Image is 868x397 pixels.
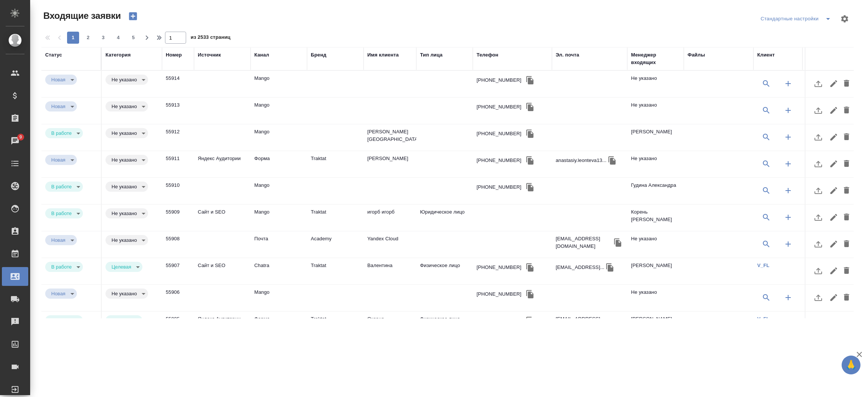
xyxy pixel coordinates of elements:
button: Не указано [109,103,139,110]
div: [PHONE_NUMBER] [477,290,521,298]
button: Удалить [840,235,853,253]
td: 55911 [162,151,194,177]
div: Новая [45,262,83,272]
td: [PERSON_NAME] [627,311,684,338]
div: Новая [45,155,77,165]
span: из 2533 страниц [191,33,231,44]
td: игорб игорб [364,205,416,231]
td: Не указано [627,231,684,258]
td: Почта [251,231,307,258]
td: Mango [251,205,307,231]
div: Телефон [477,51,498,59]
button: Создать клиента [779,75,797,93]
td: Сайт и SEO [194,258,251,284]
button: Редактировать [827,128,840,146]
button: Создать клиента [779,289,797,307]
button: Не указано [109,237,139,243]
div: Новая [45,235,77,245]
button: Создать клиента [779,208,797,226]
button: Редактировать [827,208,840,226]
div: [PHONE_NUMBER] [477,317,521,325]
td: Не указано [627,151,684,177]
button: Загрузить файл [809,182,827,200]
p: anastasiy.leonteva13... [556,157,607,164]
td: Корень [PERSON_NAME] [627,205,684,231]
td: 55909 [162,205,194,231]
button: Создать клиента [779,235,797,253]
button: Скопировать [604,262,616,273]
div: Новая [105,182,148,192]
td: Chatra [251,258,307,284]
div: Новая [105,235,148,245]
div: Новая [45,289,77,299]
button: Скопировать [524,315,536,327]
div: [PHONE_NUMBER] [477,264,521,271]
td: Не указано [627,71,684,97]
div: Новая [45,208,83,218]
div: [PHONE_NUMBER] [477,130,521,137]
button: Выбрать клиента [757,182,775,200]
button: В работе [49,210,74,217]
button: Редактировать [827,315,840,333]
td: [PERSON_NAME] [627,258,684,284]
button: Целевая [109,264,133,270]
td: Traktat [307,258,364,284]
button: Удалить [840,315,853,333]
div: Эл. почта [556,51,579,59]
button: 3 [97,32,109,44]
button: Редактировать [827,75,840,93]
button: Скопировать [612,317,623,328]
div: Номер [166,51,182,59]
button: Скопировать [612,237,623,248]
button: Удалить [840,128,853,146]
a: 9 [2,131,28,150]
button: Удалить [840,289,853,307]
button: В работе [49,264,74,270]
td: 55910 [162,178,194,204]
div: split button [759,13,836,25]
button: Загрузить файл [809,315,827,333]
button: В работе [49,183,74,190]
button: Выбрать клиента [757,101,775,119]
div: Канал [254,51,269,59]
div: Новая [45,182,83,192]
td: Яндекс Аудитории [194,311,251,338]
div: [PHONE_NUMBER] [477,157,521,164]
button: Редактировать [827,235,840,253]
button: Скопировать [524,128,536,139]
td: Mango [251,285,307,311]
div: [PHONE_NUMBER] [477,76,521,84]
button: Редактировать [827,155,840,173]
button: Удалить [840,182,853,200]
button: Скопировать [607,155,618,166]
div: Статус [45,51,62,59]
button: Создать клиента [779,101,797,119]
button: Редактировать [827,262,840,280]
button: Удалить [840,208,853,226]
button: Выбрать клиента [757,235,775,253]
div: [PHONE_NUMBER] [477,183,521,191]
td: Оксана [364,311,416,338]
div: Тип лица [420,51,443,59]
div: [PHONE_NUMBER] [477,103,521,111]
div: Имя клиента [367,51,399,59]
td: Yandex Cloud [364,231,416,258]
div: Новая [45,101,77,111]
td: Traktat [307,151,364,177]
td: 55914 [162,71,194,97]
td: Валентина [364,258,416,284]
button: Удалить [840,101,853,119]
button: 5 [127,32,139,44]
span: 2 [82,34,94,41]
td: Форма [251,151,307,177]
button: Новая [49,76,68,83]
td: Не указано [627,98,684,124]
button: Скопировать [524,262,536,273]
td: Форма [251,311,307,338]
button: Загрузить файл [809,262,827,280]
div: Бренд [311,51,326,59]
span: Настроить таблицу [836,10,854,28]
button: Загрузить файл [809,289,827,307]
button: Создать клиента [779,155,797,173]
button: Новая [49,290,68,297]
